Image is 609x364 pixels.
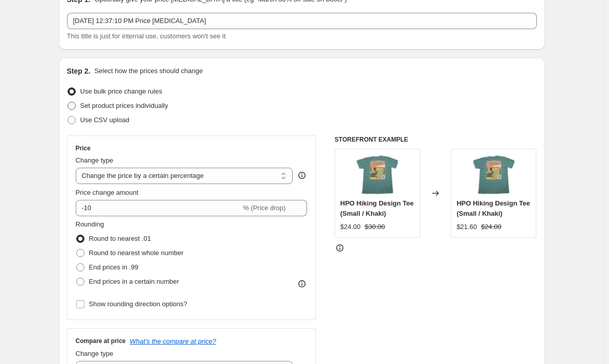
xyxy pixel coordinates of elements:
[67,32,226,40] span: This title is just for internal use, customers won't see it
[76,350,114,357] span: Change type
[67,13,537,29] input: 30% off holiday sale
[297,170,307,180] div: help
[76,220,104,228] span: Rounding
[481,222,502,232] strike: $24.00
[67,66,91,76] h2: Step 2.
[76,189,139,196] span: Price change amount
[89,235,151,242] span: Round to nearest .01
[89,249,184,257] span: Round to nearest whole number
[89,263,139,271] span: End prices in .99
[80,102,168,109] span: Set product prices individually
[456,199,530,217] span: HPO Hiking Design Tee (Small / Khaki)
[80,116,129,124] span: Use CSV upload
[76,144,91,152] h3: Price
[243,204,286,212] span: % (Price drop)
[94,66,203,76] p: Select how the prices should change
[76,200,241,216] input: -15
[357,154,398,195] img: 127_80x.jpg
[89,278,179,285] span: End prices in a certain number
[473,154,514,195] img: 127_80x.jpg
[365,222,385,232] strike: $30.00
[335,135,537,144] h6: STOREFRONT EXAMPLE
[456,222,477,232] div: $21.60
[340,222,361,232] div: $24.00
[130,337,216,345] button: What's the compare at price?
[76,337,126,345] h3: Compare at price
[340,199,414,217] span: HPO Hiking Design Tee (Small / Khaki)
[80,87,162,95] span: Use bulk price change rules
[89,300,187,308] span: Show rounding direction options?
[76,156,114,164] span: Change type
